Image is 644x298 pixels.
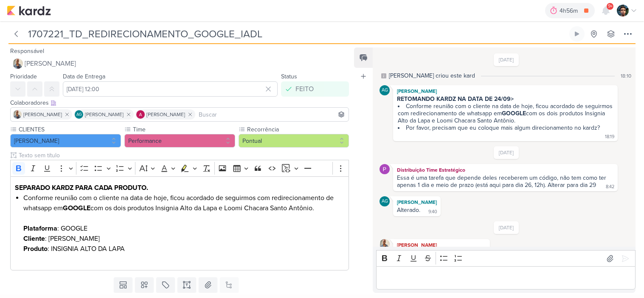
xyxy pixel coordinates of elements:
div: Editor editing area: main [376,266,636,290]
div: 9:40 [428,209,437,215]
strong: GOOGLE [63,204,90,212]
label: Status [281,73,297,80]
button: [PERSON_NAME] [10,56,349,71]
div: [PERSON_NAME] [395,241,488,249]
strong: Produto [23,245,48,253]
li: Por favor, precisam que eu coloque mais algum direcionamento no kardz? [398,124,614,131]
div: [PERSON_NAME] [395,198,439,206]
div: 8:42 [606,184,614,190]
div: Aline Gimenez Graciano [380,196,390,206]
div: Distribuição Time Estratégico [395,166,616,174]
div: 4h56m [560,6,580,15]
p: : [PERSON_NAME] [15,234,345,244]
input: Kard Sem Título [25,26,568,42]
p: AG [382,88,388,93]
div: Alterado. [397,206,420,214]
button: Performance [124,134,235,148]
div: [PERSON_NAME] [395,87,616,95]
div: Ligar relógio [574,31,580,37]
div: 18:19 [605,134,614,140]
label: Time [132,125,235,134]
label: Recorrência [246,125,349,134]
strong: GOOGLE [502,110,526,117]
strong: Plataforma [23,224,57,233]
label: Responsável [10,47,44,55]
div: [PERSON_NAME] criou este kard [389,71,475,80]
span: 9+ [608,3,613,10]
p: : INSIGNIA ALTO DA LAPA [15,244,345,264]
div: FEITO [295,84,314,94]
img: Distribuição Time Estratégico [380,164,390,174]
span: [PERSON_NAME] [146,111,185,118]
input: Select a date [63,81,278,97]
input: Buscar [197,109,347,120]
div: Editor editing area: main [10,176,349,271]
label: Prioridade [10,73,37,80]
img: Iara Santos [380,239,390,249]
label: Data de Entrega [63,73,105,80]
li: Conforme reunião com o cliente na data de hoje, ficou acordado de seguirmos com redirecionamento ... [398,103,614,124]
strong: RETOMANDO KARDZ NA DATA DE 24/09> [397,95,514,103]
input: Texto sem título [17,151,349,160]
strong: SEPARADO KARDZ PARA CADA PRODUTO. [15,184,148,192]
span: [PERSON_NAME] [23,111,62,118]
img: kardz.app [7,6,51,16]
button: Pontual [239,134,349,148]
label: CLIENTES [18,125,121,134]
div: Colaboradores [10,98,349,107]
img: Alessandra Gomes [136,110,145,119]
p: AG [382,199,388,204]
img: Iara Santos [13,110,22,119]
strong: Cliente [23,234,45,243]
div: Editor toolbar [10,160,349,176]
span: [PERSON_NAME] [25,58,76,69]
div: Editor toolbar [376,250,636,267]
p: AG [76,113,82,117]
span: [PERSON_NAME] [85,111,124,118]
div: Essa é uma tarefa que depende deles receberem um código, não tem como ter apenas 1 dia e meio de ... [397,174,608,189]
img: Nelito Junior [617,5,629,17]
div: 18:10 [621,72,631,80]
li: Conforme reunião com o cliente na data de hoje, ficou acordado de seguirmos com redirecionamento ... [23,193,345,234]
button: [PERSON_NAME] [10,134,121,148]
img: Iara Santos [13,58,23,69]
div: Aline Gimenez Graciano [75,110,83,119]
button: FEITO [281,81,349,97]
div: Aline Gimenez Graciano [380,85,390,95]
